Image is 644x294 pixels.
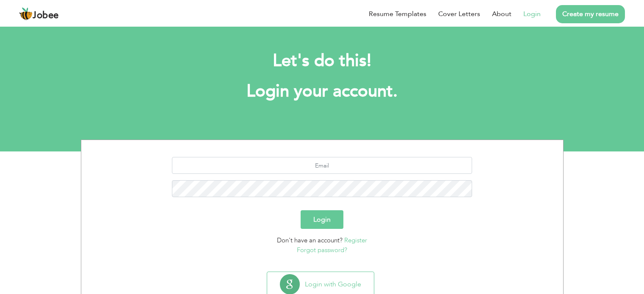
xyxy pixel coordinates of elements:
[19,7,33,21] img: jobee.io
[94,50,551,72] h2: Let's do this!
[297,246,347,254] a: Forgot password?
[94,80,551,102] h1: Login your account.
[33,11,59,20] span: Jobee
[19,7,59,21] a: Jobee
[492,9,511,19] a: About
[369,9,426,19] a: Resume Templates
[344,236,367,245] a: Register
[438,9,480,19] a: Cover Letters
[556,5,625,23] a: Create my resume
[523,9,541,19] a: Login
[172,157,472,174] input: Email
[277,236,343,245] span: Don't have an account?
[301,210,343,229] button: Login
